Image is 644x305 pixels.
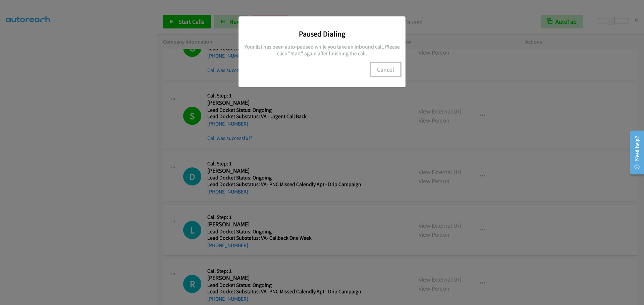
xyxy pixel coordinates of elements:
[244,44,400,57] h5: Your list has been auto-paused while you take an inbound call. Please click "Start" again after f...
[625,126,644,179] iframe: Resource Center
[371,63,400,76] button: Cancel
[244,29,400,39] h3: Paused Dialing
